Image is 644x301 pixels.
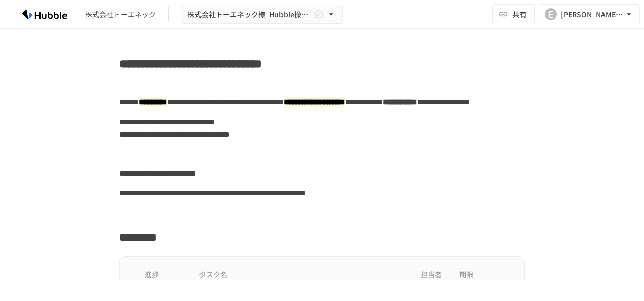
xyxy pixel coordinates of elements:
[85,9,156,20] div: 株式会社トーエネック
[133,265,191,285] th: 進捗
[12,6,77,22] img: HzDRNkGCf7KYO4GfwKnzITak6oVsp5RHeZBEM1dQFiQ
[181,5,343,24] button: 株式会社トーエネック様_Hubble操作説明資料
[492,4,535,24] button: 共有
[545,8,557,20] div: E
[512,9,527,20] span: 共有
[561,8,624,21] div: [PERSON_NAME][EMAIL_ADDRESS][DOMAIN_NAME]
[539,4,640,24] button: E[PERSON_NAME][EMAIL_ADDRESS][DOMAIN_NAME]
[411,265,451,285] th: 担当者
[187,8,312,21] span: 株式会社トーエネック様_Hubble操作説明資料
[451,265,512,285] th: 期限
[191,265,411,285] th: タスク名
